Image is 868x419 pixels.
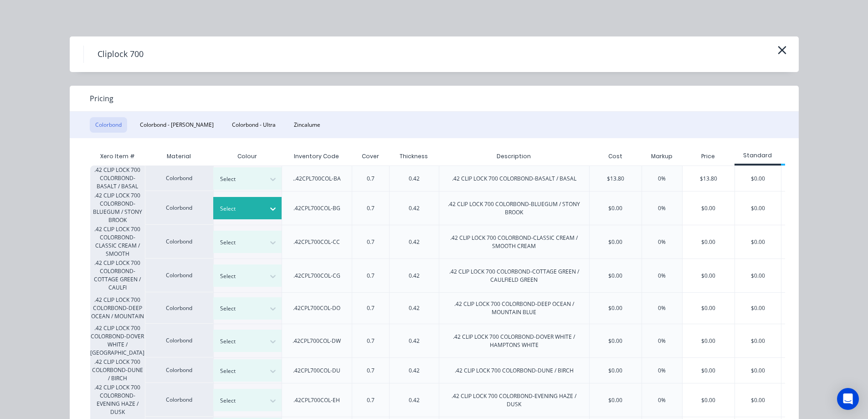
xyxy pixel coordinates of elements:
[608,337,622,345] div: $0.00
[683,324,734,357] div: $0.00
[90,117,127,133] button: Colorbond
[608,396,622,404] div: $0.00
[589,147,642,166] div: Cost
[455,367,574,375] div: .42 CLIP LOCK 700 COLORBOND-DUNE / BIRCH
[658,204,666,212] div: 0%
[658,175,666,183] div: 0%
[367,272,375,280] div: 0.7
[367,367,375,375] div: 0.7
[447,268,582,284] div: .42 CLIP LOCK 700 COLORBOND-COTTAGE GREEN / CAULFIELD GREEN
[781,383,819,417] div: $0.00
[608,238,622,246] div: $0.00
[90,191,145,225] div: .42 CLIP LOCK 700 COLORBOND-BLUEGUM / STONY BROOK
[781,324,819,357] div: $0.00
[145,292,213,324] div: Colorbond
[658,337,666,345] div: 0%
[90,166,145,191] div: .42 CLIP LOCK 700 COLORBOND-BASALT / BASAL
[683,293,734,324] div: $0.00
[90,324,145,357] div: .42 CLIP LOCK 700 COLORBOND-DOVER WHITE / [GEOGRAPHIC_DATA]
[288,117,326,133] button: Zincalume
[226,117,281,133] button: Colorbond - Ultra
[367,204,375,212] div: 0.7
[658,367,666,375] div: 0%
[781,358,819,383] div: $0.00
[608,367,622,375] div: $0.00
[781,191,819,225] div: $0.00
[735,225,781,259] div: $0.00
[90,93,113,104] span: Pricing
[734,151,781,160] div: Standard
[409,238,420,246] div: 0.42
[608,304,622,312] div: $0.00
[145,324,213,357] div: Colorbond
[367,396,375,404] div: 0.7
[367,304,375,312] div: 0.7
[735,166,781,191] div: $0.00
[781,259,819,292] div: $0.00
[145,383,213,417] div: Colorbond
[781,166,819,191] div: $0.00
[293,238,340,246] div: .42CPL700COL-CC
[683,383,734,417] div: $0.00
[781,225,819,259] div: $0.00
[145,191,213,225] div: Colorbond
[658,272,666,280] div: 0%
[735,191,781,225] div: $0.00
[642,147,682,166] div: Markup
[447,234,582,250] div: .42 CLIP LOCK 700 COLORBOND-CLASSIC CREAM / SMOOTH CREAM
[90,357,145,383] div: .42 CLIP LOCK 700 COLORBOND-DUNE / BIRCH
[293,304,340,312] div: .42CPL700COL-DO
[447,200,582,217] div: .42 CLIP LOCK 700 COLORBOND-BLUEGUM / STONY BROOK
[735,383,781,417] div: $0.00
[447,392,582,409] div: .42 CLIP LOCK 700 COLORBOND-EVENING HAZE / DUSK
[409,367,420,375] div: 0.42
[682,147,734,166] div: Price
[145,225,213,259] div: Colorbond
[90,225,145,259] div: .42 CLIP LOCK 700 COLORBOND-CLASSIC CREAM / SMOOTH
[145,147,213,166] div: Material
[409,272,420,280] div: 0.42
[293,204,340,212] div: .42CPL700COL-BG
[608,272,622,280] div: $0.00
[409,396,420,404] div: 0.42
[658,396,666,404] div: 0%
[90,259,145,292] div: .42 CLIP LOCK 700 COLORBOND-COTTAGE GREEN / CAULFI
[837,388,859,410] div: Open Intercom Messenger
[367,337,375,345] div: 0.7
[293,396,340,404] div: .42CPL700COL-EH
[287,145,346,168] div: Inventory Code
[683,358,734,383] div: $0.00
[213,147,282,166] div: Colour
[293,337,341,345] div: .42CPL700COL-DW
[90,383,145,417] div: .42 CLIP LOCK 700 COLORBOND-EVENING HAZE / DUSK
[83,46,157,63] h4: Cliplock 700
[683,166,734,191] div: $13.80
[367,175,375,183] div: 0.7
[607,175,624,183] div: $13.80
[145,166,213,191] div: Colorbond
[658,304,666,312] div: 0%
[409,304,420,312] div: 0.42
[134,117,219,133] button: Colorbond - [PERSON_NAME]
[90,147,145,166] div: Xero Item #
[409,175,420,183] div: 0.42
[489,145,538,168] div: Description
[354,145,386,168] div: Cover
[735,259,781,292] div: $0.00
[293,175,341,183] div: ..42CPL700COL-BA
[447,300,582,316] div: .42 CLIP LOCK 700 COLORBOND-DEEP OCEAN / MOUNTAIN BLUE
[781,293,819,324] div: $0.00
[608,204,622,212] div: $0.00
[735,324,781,357] div: $0.00
[735,293,781,324] div: $0.00
[452,175,576,183] div: .42 CLIP LOCK 700 COLORBOND-BASALT / BASAL
[781,151,819,160] div: T1
[683,225,734,259] div: $0.00
[293,367,340,375] div: .42CPL700COL-DU
[409,204,420,212] div: 0.42
[447,333,582,349] div: .42 CLIP LOCK 700 COLORBOND-DOVER WHITE / HAMPTONS WHITE
[367,238,375,246] div: 0.7
[735,358,781,383] div: $0.00
[392,145,435,168] div: Thickness
[145,357,213,383] div: Colorbond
